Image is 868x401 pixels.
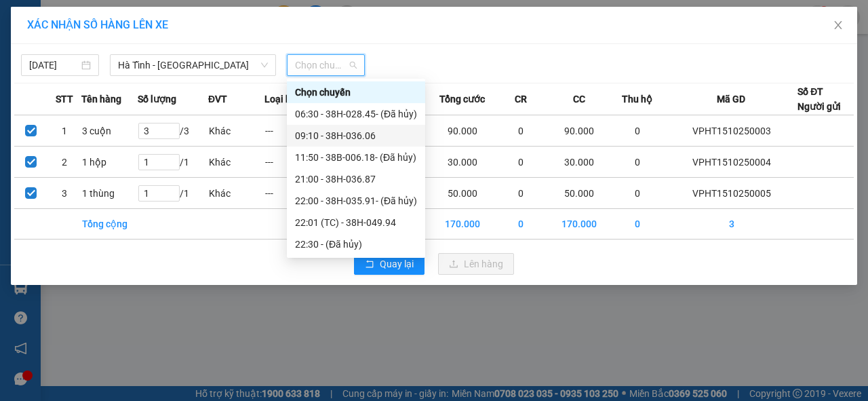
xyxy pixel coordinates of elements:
[138,178,208,209] td: / 1
[208,178,264,209] td: Khác
[493,147,549,178] td: 0
[549,147,609,178] td: 30.000
[354,253,425,275] button: rollbackQuay lại
[515,92,527,107] span: CR
[264,178,321,209] td: ---
[493,115,549,147] td: 0
[264,115,321,147] td: ---
[438,253,514,275] button: uploadLên hàng
[573,92,585,107] span: CC
[295,237,417,252] div: 22:30 - (Đã hủy)
[610,147,666,178] td: 0
[208,147,264,178] td: Khác
[432,209,492,240] td: 170.000
[56,92,73,107] span: STT
[138,115,208,147] td: / 3
[118,55,268,75] span: Hà Tĩnh - Hà Nội
[264,147,321,178] td: ---
[380,256,414,271] span: Quay lại
[432,178,492,209] td: 50.000
[833,20,844,31] span: close
[365,259,374,270] span: rollback
[610,115,666,147] td: 0
[81,209,138,240] td: Tổng cộng
[610,209,666,240] td: 0
[797,84,841,114] div: Số ĐT Người gửi
[549,209,609,240] td: 170.000
[665,147,797,178] td: VPHT1510250004
[493,209,549,240] td: 0
[549,178,609,209] td: 50.000
[295,215,417,230] div: 22:01 (TC) - 38H-049.94
[622,92,652,107] span: Thu hộ
[295,128,417,143] div: 09:10 - 38H-036.06
[819,7,857,45] button: Close
[264,92,307,107] span: Loại hàng
[295,55,357,75] span: Chọn chuyến
[610,178,666,209] td: 0
[81,178,138,209] td: 1 thùng
[81,115,138,147] td: 3 cuộn
[439,92,485,107] span: Tổng cước
[493,178,549,209] td: 0
[432,115,492,147] td: 90.000
[295,193,417,208] div: 22:00 - 38H-035.91 - (Đã hủy)
[549,115,609,147] td: 90.000
[48,178,82,209] td: 3
[287,81,425,103] div: Chọn chuyến
[432,147,492,178] td: 30.000
[81,92,121,107] span: Tên hàng
[295,150,417,165] div: 11:50 - 38B-006.18 - (Đã hủy)
[665,115,797,147] td: VPHT1510250003
[138,147,208,178] td: / 1
[208,92,227,107] span: ĐVT
[295,85,417,100] div: Chọn chuyến
[717,92,745,107] span: Mã GD
[665,209,797,240] td: 3
[81,147,138,178] td: 1 hộp
[665,178,797,209] td: VPHT1510250005
[29,58,79,73] input: 15/10/2025
[260,61,269,69] span: down
[27,18,168,31] span: XÁC NHẬN SỐ HÀNG LÊN XE
[48,147,82,178] td: 2
[295,172,417,187] div: 21:00 - 38H-036.87
[295,107,417,121] div: 06:30 - 38H-028.45 - (Đã hủy)
[208,115,264,147] td: Khác
[138,92,176,107] span: Số lượng
[48,115,82,147] td: 1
